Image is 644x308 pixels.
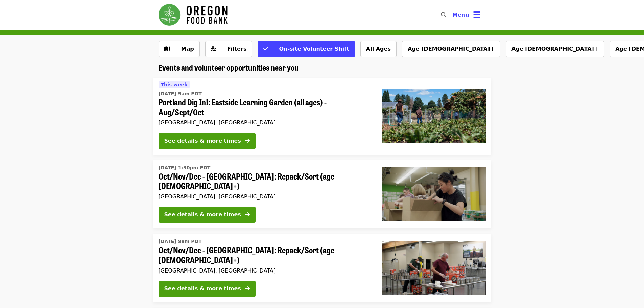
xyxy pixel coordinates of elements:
button: Filters (0 selected) [205,41,253,57]
span: Oct/Nov/Dec - [GEOGRAPHIC_DATA]: Repack/Sort (age [DEMOGRAPHIC_DATA]+) [159,171,372,191]
i: arrow-right icon [245,285,250,292]
time: [DATE] 1:30pm PDT [159,164,211,171]
img: Oct/Nov/Dec - Portland: Repack/Sort (age 16+) organized by Oregon Food Bank [382,241,486,295]
span: Filters [227,46,247,52]
button: Toggle account menu [447,7,486,23]
a: See details for "Portland Dig In!: Eastside Learning Garden (all ages) - Aug/Sept/Oct" [153,78,491,155]
i: sliders-h icon [211,46,216,52]
time: [DATE] 9am PDT [159,238,202,245]
i: search icon [441,11,446,18]
div: [GEOGRAPHIC_DATA], [GEOGRAPHIC_DATA] [159,119,372,126]
span: Events and volunteer opportunities near you [159,61,299,73]
button: See details & more times [159,133,256,149]
span: Oct/Nov/Dec - [GEOGRAPHIC_DATA]: Repack/Sort (age [DEMOGRAPHIC_DATA]+) [159,245,372,265]
i: map icon [164,46,170,52]
input: Search [450,7,456,23]
button: Show map view [159,41,200,57]
div: See details & more times [164,211,241,219]
span: Portland Dig In!: Eastside Learning Garden (all ages) - Aug/Sept/Oct [159,97,372,117]
div: See details & more times [164,285,241,293]
button: Age [DEMOGRAPHIC_DATA]+ [402,41,500,57]
i: bars icon [473,10,480,20]
i: check icon [263,46,268,52]
button: All Ages [360,41,397,57]
img: Portland Dig In!: Eastside Learning Garden (all ages) - Aug/Sept/Oct organized by Oregon Food Bank [382,89,486,143]
button: See details & more times [159,207,256,223]
img: Oct/Nov/Dec - Portland: Repack/Sort (age 8+) organized by Oregon Food Bank [382,167,486,221]
span: Menu [452,11,469,18]
span: Map [181,46,194,52]
span: This week [161,82,188,87]
button: See details & more times [159,281,256,297]
i: arrow-right icon [245,138,250,144]
div: See details & more times [164,137,241,145]
a: See details for "Oct/Nov/Dec - Portland: Repack/Sort (age 16+)" [153,234,491,302]
button: On-site Volunteer Shift [258,41,355,57]
div: [GEOGRAPHIC_DATA], [GEOGRAPHIC_DATA] [159,193,372,200]
a: See details for "Oct/Nov/Dec - Portland: Repack/Sort (age 8+)" [153,160,491,229]
img: Oregon Food Bank - Home [159,4,228,26]
button: Age [DEMOGRAPHIC_DATA]+ [506,41,604,57]
div: [GEOGRAPHIC_DATA], [GEOGRAPHIC_DATA] [159,267,372,274]
span: On-site Volunteer Shift [279,46,349,52]
time: [DATE] 9am PDT [159,90,202,97]
i: arrow-right icon [245,211,250,218]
